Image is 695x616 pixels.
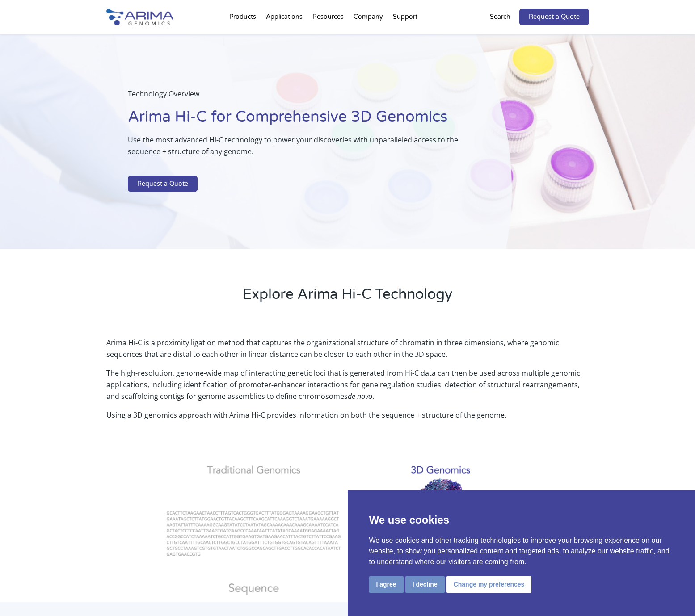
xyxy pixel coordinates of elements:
[128,176,198,192] a: Request a Quote
[106,9,173,25] img: Arima-Genomics-logo
[369,512,674,528] p: We use cookies
[369,535,674,567] p: We use cookies and other tracking technologies to improve your browsing experience on our website...
[446,576,532,593] button: Change my preferences
[519,9,589,25] a: Request a Quote
[152,453,543,602] img: 3D Genomics_Sequence Structure_Arima Genomics 7
[369,576,404,593] button: I agree
[128,88,467,107] p: Technology Overview
[128,134,467,164] p: Use the most advanced Hi-C technology to power your discoveries with unparalleled access to the s...
[490,11,510,23] p: Search
[106,409,589,421] p: Using a 3D genomics approach with Arima Hi-C provides information on both the sequence + structur...
[348,391,372,401] i: de novo
[106,367,589,409] p: The high-resolution, genome-wide map of interacting genetic loci that is generated from Hi-C data...
[405,576,445,593] button: I decline
[106,285,589,311] h2: Explore Arima Hi-C Technology
[106,337,589,367] p: Arima Hi-C is a proximity ligation method that captures the organizational structure of chromatin...
[128,107,467,134] h1: Arima Hi-C for Comprehensive 3D Genomics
